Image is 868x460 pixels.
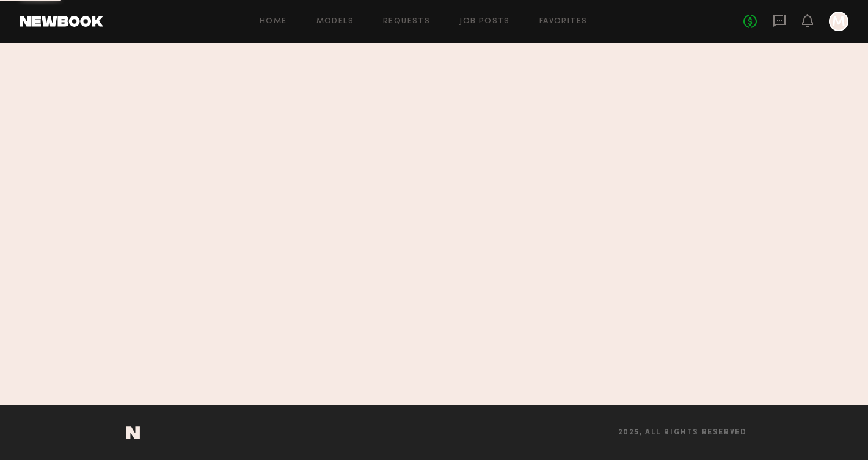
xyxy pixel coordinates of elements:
a: Home [260,18,287,26]
span: 2025, all rights reserved [618,429,747,437]
a: M [829,12,848,31]
a: Job Posts [459,18,510,26]
a: Favorites [539,18,588,26]
a: Requests [383,18,430,26]
a: Models [316,18,354,26]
